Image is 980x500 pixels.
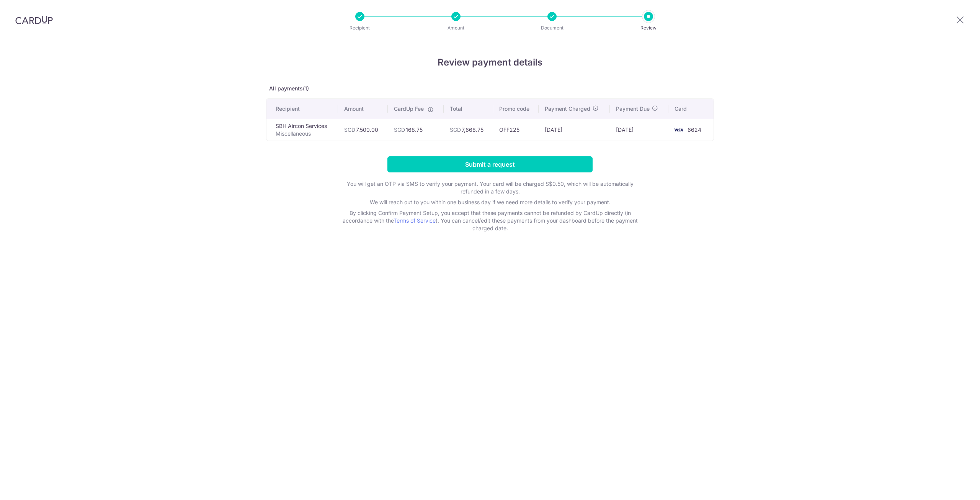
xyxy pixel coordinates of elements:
[688,126,701,133] span: 6624
[545,105,590,113] span: Payment Charged
[266,119,338,141] td: SBH Aircon Services
[394,105,424,113] span: CardUp Fee
[444,119,493,141] td: 7,668.75
[332,24,388,32] p: Recipient
[344,126,355,133] span: SGD
[394,217,436,224] a: Terms of Service
[338,99,388,119] th: Amount
[671,125,686,134] img: <span class="translation_missing" title="translation missing: en.account_steps.new_confirm_form.b...
[524,24,580,32] p: Document
[337,209,643,232] p: By clicking Confirm Payment Setup, you accept that these payments cannot be refunded by CardUp di...
[610,119,668,141] td: [DATE]
[620,24,677,32] p: Review
[668,99,714,119] th: Card
[338,119,388,141] td: 7,500.00
[276,130,332,138] p: Miscellaneous
[394,126,405,133] span: SGD
[266,85,714,92] p: All payments(1)
[428,24,484,32] p: Amount
[493,99,539,119] th: Promo code
[387,156,593,172] input: Submit a request
[616,105,650,113] span: Payment Due
[337,198,643,206] p: We will reach out to you within one business day if we need more details to verify your payment.
[539,119,610,141] td: [DATE]
[266,56,714,69] h4: Review payment details
[493,119,539,141] td: OFF225
[15,15,53,25] img: CardUp
[266,99,338,119] th: Recipient
[337,180,643,195] p: You will get an OTP via SMS to verify your payment. Your card will be charged S$0.50, which will ...
[450,126,461,133] span: SGD
[444,99,493,119] th: Total
[388,119,444,141] td: 168.75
